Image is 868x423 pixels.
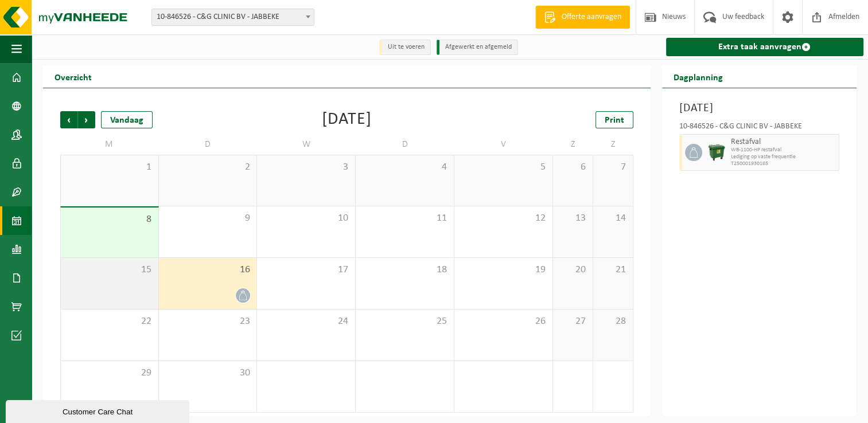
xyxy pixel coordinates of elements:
[559,264,587,276] span: 20
[662,65,734,88] h2: Dagplanning
[731,147,836,154] span: WB-1100-HP restafval
[593,134,633,155] td: Z
[263,212,349,225] span: 10
[165,264,251,276] span: 16
[257,134,356,155] td: W
[559,11,624,23] span: Offerte aanvragen
[460,212,547,225] span: 12
[78,111,95,128] span: Volgende
[165,315,251,328] span: 23
[101,111,153,128] div: Vandaag
[263,161,349,174] span: 3
[460,264,547,276] span: 19
[67,161,153,174] span: 1
[361,264,448,276] span: 18
[666,38,864,56] a: Extra taak aanvragen
[605,116,624,125] span: Print
[361,315,448,328] span: 25
[559,315,587,328] span: 27
[67,367,153,379] span: 29
[322,111,372,128] div: [DATE]
[379,40,431,55] li: Uit te voeren
[599,264,627,276] span: 21
[263,264,349,276] span: 17
[599,315,627,328] span: 28
[553,134,593,155] td: Z
[361,212,448,225] span: 11
[679,100,840,117] h3: [DATE]
[151,9,314,26] span: 10-846526 - C&G CLINIC BV - JABBEKE
[599,161,627,174] span: 7
[731,160,836,167] span: T250001930165
[43,65,103,88] h2: Overzicht
[60,134,159,155] td: M
[356,134,454,155] td: D
[165,367,251,379] span: 30
[67,264,153,276] span: 15
[165,212,251,225] span: 9
[559,212,587,225] span: 13
[731,154,836,160] span: Lediging op vaste frequentie
[165,161,251,174] span: 2
[460,161,547,174] span: 5
[454,134,553,155] td: V
[708,144,725,161] img: WB-1100-HPE-GN-01
[67,213,153,226] span: 8
[460,315,547,328] span: 26
[559,161,587,174] span: 6
[152,9,314,25] span: 10-846526 - C&G CLINIC BV - JABBEKE
[599,212,627,225] span: 14
[159,134,258,155] td: D
[361,161,448,174] span: 4
[6,398,192,423] iframe: chat widget
[535,6,630,29] a: Offerte aanvragen
[679,123,840,134] div: 10-846526 - C&G CLINIC BV - JABBEKE
[437,40,518,55] li: Afgewerkt en afgemeld
[263,315,349,328] span: 24
[731,138,836,147] span: Restafval
[67,315,153,328] span: 22
[60,111,77,128] span: Vorige
[595,111,633,128] a: Print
